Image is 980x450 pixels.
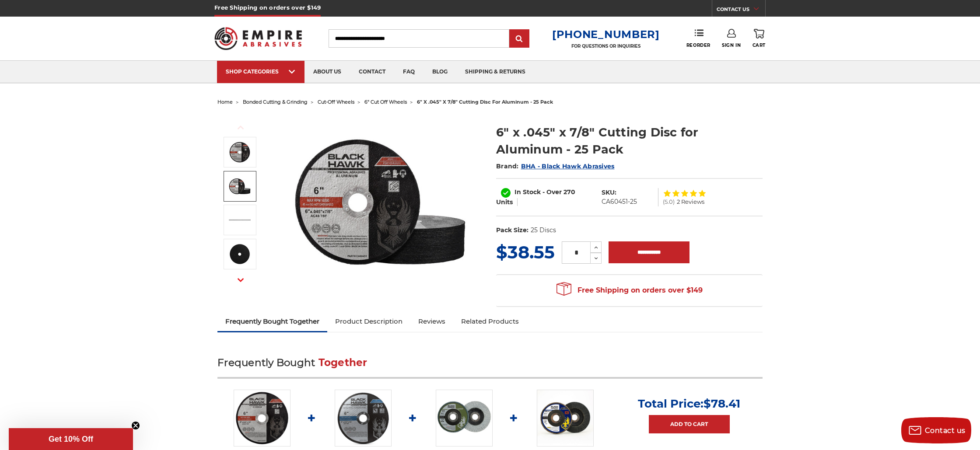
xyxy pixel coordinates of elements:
[496,198,513,206] span: Units
[663,199,675,205] span: (5.0)
[394,61,423,83] a: faq
[686,42,710,48] span: Reorder
[410,312,453,331] a: Reviews
[686,29,710,48] a: Reorder
[318,99,354,105] a: cut-off wheels
[717,4,765,17] a: CONTACT US
[531,226,556,235] dd: 25 Discs
[243,99,308,105] a: bonded cutting & grinding
[552,43,660,49] p: FOR QUESTIONS OR INQUIRIES
[217,356,315,369] span: Frequently Bought
[350,61,394,83] a: contact
[131,421,140,430] button: Close teaser
[496,124,763,158] h1: 6" x .045" x 7/8" Cutting Disc for Aluminum - 25 Pack
[602,188,616,197] dt: SKU:
[217,99,233,105] a: home
[496,162,519,170] span: Brand:
[556,282,703,299] span: Free Shipping on orders over $149
[364,99,407,105] a: 6" cut off wheels
[511,30,528,48] input: Submit
[901,417,971,443] button: Contact us
[423,61,456,83] a: blog
[649,415,730,433] a: Add to Cart
[229,243,251,265] img: back of 6 inch aluminum cutting wheel
[602,197,637,206] dd: CA60451-25
[752,42,766,48] span: Cart
[234,390,290,447] img: 6 inch cut off wheel for aluminum
[217,312,327,331] a: Frequently Bought Together
[230,271,251,290] button: Next
[327,312,410,331] a: Product Description
[496,226,528,235] dt: Pack Size:
[49,435,93,443] span: Get 10% Off
[304,61,350,83] a: about us
[453,312,527,331] a: Related Products
[496,241,555,263] span: $38.55
[456,61,534,83] a: shipping & returns
[925,426,966,435] span: Contact us
[293,115,468,290] img: 6 inch cut off wheel for aluminum
[677,199,704,205] span: 2 Reviews
[229,141,251,163] img: 6 inch cut off wheel for aluminum
[229,175,251,197] img: 6" aluminum cutting disc
[230,118,251,137] button: Previous
[214,21,302,56] img: Empire Abrasives
[563,188,575,196] span: 270
[9,428,133,450] div: Get 10% OffClose teaser
[703,397,740,411] span: $78.41
[417,99,553,105] span: 6" x .045" x 7/8" cutting disc for aluminum - 25 pack
[542,188,562,196] span: - Over
[638,397,740,411] p: Total Price:
[514,188,541,196] span: In Stock
[722,42,741,48] span: Sign In
[552,28,660,41] a: [PHONE_NUMBER]
[226,68,296,75] div: SHOP CATEGORIES
[318,356,367,369] span: Together
[521,162,615,170] a: BHA - Black Hawk Abrasives
[752,29,766,48] a: Cart
[229,209,251,231] img: Heavy-duty 6-inch Black Hawk abrasive disc on a grinder, ideal for aluminum cutting tasks​​​​​​.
